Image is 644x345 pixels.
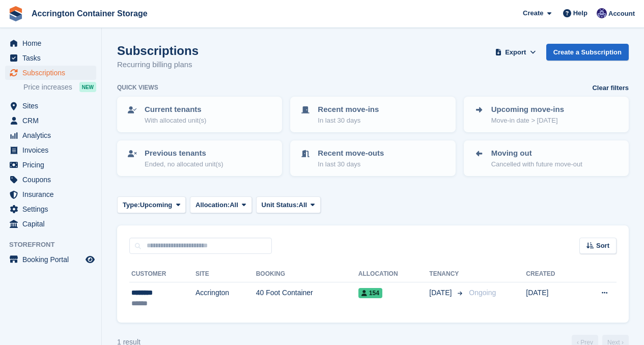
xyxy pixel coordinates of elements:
[79,82,96,92] div: NEW
[318,116,379,126] p: In last 30 days
[491,116,564,126] p: Move-in date > [DATE]
[465,141,628,175] a: Moving out Cancelled with future move-out
[5,217,96,231] a: menu
[117,59,199,71] p: Recurring billing plans
[129,266,195,282] th: Customer
[318,159,384,169] p: In last 30 days
[318,104,379,116] p: Recent move-ins
[596,241,609,251] span: Sort
[592,83,629,93] a: Clear filters
[358,266,430,282] th: Allocation
[22,202,83,216] span: Settings
[5,172,96,187] a: menu
[22,99,83,113] span: Sites
[195,282,256,314] td: Accrington
[117,196,186,213] button: Type: Upcoming
[123,200,140,210] span: Type:
[597,8,607,18] img: Jacob Connolly
[118,98,281,131] a: Current tenants With allocated unit(s)
[493,44,538,61] button: Export
[118,141,281,175] a: Previous tenants Ended, no allocated unit(s)
[299,200,307,210] span: All
[608,9,635,19] span: Account
[5,99,96,113] a: menu
[5,158,96,172] a: menu
[429,266,465,282] th: Tenancy
[117,44,199,57] h1: Subscriptions
[256,196,321,213] button: Unit Status: All
[5,252,96,267] a: menu
[145,159,223,169] p: Ended, no allocated unit(s)
[5,66,96,80] a: menu
[22,187,83,202] span: Insurance
[27,5,152,22] a: Accrington Container Storage
[469,289,496,297] span: Ongoing
[22,66,83,80] span: Subscriptions
[8,6,23,21] img: stora-icon-8386f47178a22dfd0bd8f6a31ec36ba5ce8667c1dd55bd0f319d3a0aa187defe.svg
[5,143,96,157] a: menu
[84,253,96,266] a: Preview store
[22,51,83,65] span: Tasks
[117,83,158,92] h6: Quick views
[256,282,358,314] td: 40 Foot Container
[358,288,382,298] span: 154
[22,172,83,187] span: Coupons
[491,104,564,116] p: Upcoming move-ins
[23,82,72,92] span: Price increases
[256,266,358,282] th: Booking
[526,282,578,314] td: [DATE]
[5,113,96,128] a: menu
[491,148,582,159] p: Moving out
[145,148,223,159] p: Previous tenants
[22,143,83,157] span: Invoices
[491,159,582,169] p: Cancelled with future move-out
[190,196,252,213] button: Allocation: All
[5,128,96,142] a: menu
[195,200,230,210] span: Allocation:
[523,8,543,18] span: Create
[23,81,96,93] a: Price increases NEW
[526,266,578,282] th: Created
[22,128,83,142] span: Analytics
[505,47,526,57] span: Export
[22,158,83,172] span: Pricing
[291,98,454,131] a: Recent move-ins In last 30 days
[140,200,173,210] span: Upcoming
[573,8,587,18] span: Help
[262,200,299,210] span: Unit Status:
[5,51,96,65] a: menu
[318,148,384,159] p: Recent move-outs
[145,104,206,116] p: Current tenants
[22,217,83,231] span: Capital
[429,287,454,298] span: [DATE]
[291,141,454,175] a: Recent move-outs In last 30 days
[22,36,83,50] span: Home
[546,44,629,61] a: Create a Subscription
[195,266,256,282] th: Site
[5,202,96,216] a: menu
[5,187,96,202] a: menu
[22,113,83,128] span: CRM
[230,200,238,210] span: All
[465,98,628,131] a: Upcoming move-ins Move-in date > [DATE]
[145,116,206,126] p: With allocated unit(s)
[9,240,101,250] span: Storefront
[5,36,96,50] a: menu
[22,252,83,267] span: Booking Portal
